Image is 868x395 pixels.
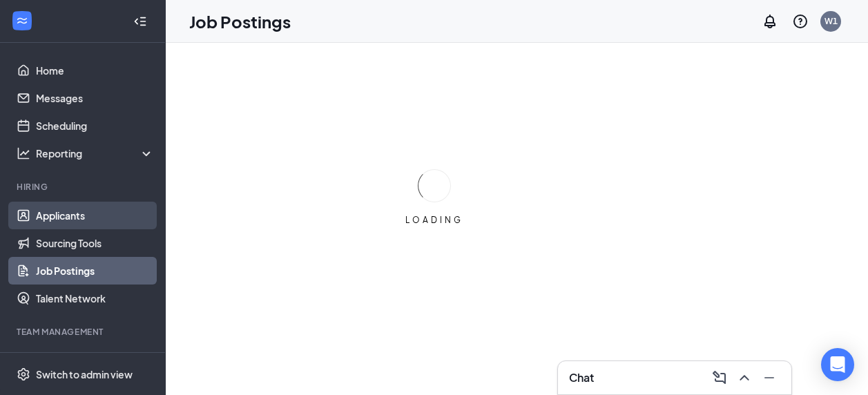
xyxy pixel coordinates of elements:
[17,367,30,381] svg: Settings
[189,10,291,33] h1: Job Postings
[36,257,154,285] a: Job Postings
[36,367,133,381] div: Switch to admin view
[17,181,151,193] div: Hiring
[133,15,147,28] svg: Collapse
[36,202,154,229] a: Applicants
[36,84,154,112] a: Messages
[761,369,778,386] svg: Minimize
[36,112,154,139] a: Scheduling
[821,348,854,381] div: Open Intercom Messenger
[569,370,594,385] h3: Chat
[733,367,755,389] button: ChevronUp
[36,146,155,160] div: Reporting
[736,369,753,386] svg: ChevronUp
[708,367,731,389] button: ComposeMessage
[36,57,154,84] a: Home
[17,326,151,338] div: Team Management
[36,229,154,257] a: Sourcing Tools
[792,13,809,30] svg: QuestionInfo
[400,214,469,226] div: LOADING
[711,369,728,386] svg: ComposeMessage
[17,146,30,160] svg: Analysis
[36,285,154,312] a: Talent Network
[15,14,29,28] svg: WorkstreamLogo
[762,13,778,30] svg: Notifications
[758,367,780,389] button: Minimize
[824,15,838,27] div: W1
